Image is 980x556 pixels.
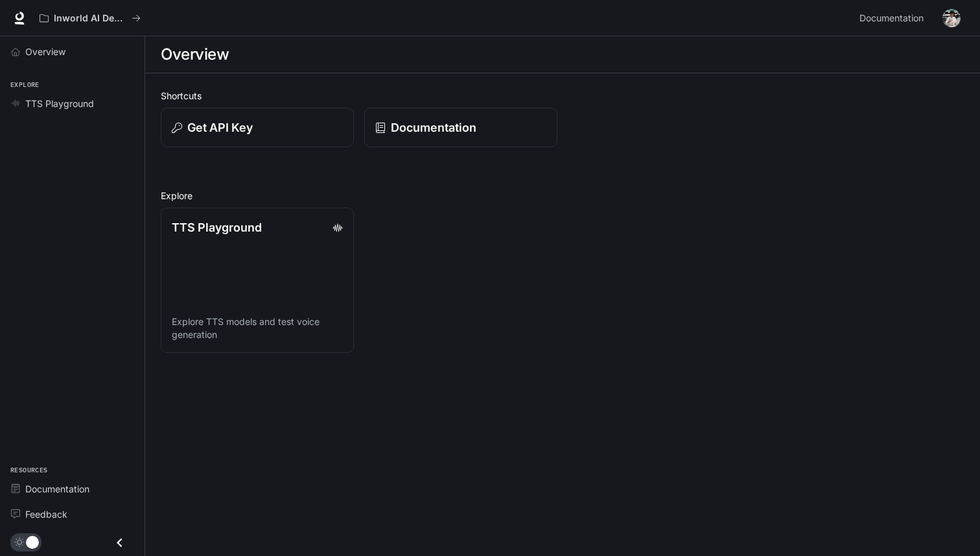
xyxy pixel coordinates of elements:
a: TTS PlaygroundExplore TTS models and test voice generation [161,208,354,353]
p: TTS Playground [172,219,262,236]
button: Get API Key [161,108,354,147]
a: Documentation [854,5,933,31]
h1: Overview [161,42,229,67]
span: Documentation [859,10,924,27]
p: Inworld AI Demos [54,13,126,24]
button: All workspaces [34,5,146,31]
a: Feedback [5,503,139,526]
img: User avatar [942,9,961,27]
span: Documentation [25,482,89,496]
a: Documentation [5,477,139,500]
span: Dark mode toggle [26,535,39,549]
span: Overview [25,45,65,58]
button: Close drawer [105,529,134,556]
button: User avatar [939,5,964,31]
p: Explore TTS models and test voice generation [172,315,343,341]
p: Get API Key [187,119,253,136]
h2: Shortcuts [161,89,964,103]
a: Documentation [364,108,557,147]
span: Feedback [25,507,67,521]
a: TTS Playground [5,92,139,115]
p: Documentation [391,119,476,136]
h2: Explore [161,189,964,202]
a: Overview [5,40,139,63]
span: TTS Playground [25,97,94,110]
